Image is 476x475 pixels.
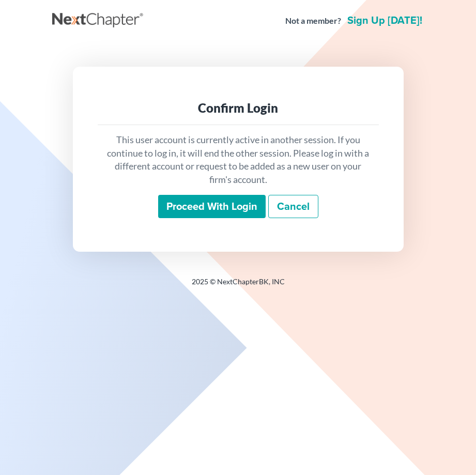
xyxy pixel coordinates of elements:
a: Sign up [DATE]! [345,16,424,26]
div: Confirm Login [106,100,371,116]
strong: Not a member? [285,15,341,27]
input: Proceed with login [158,195,266,219]
p: This user account is currently active in another session. If you continue to log in, it will end ... [106,133,371,187]
a: Cancel [268,195,318,219]
div: 2025 © NextChapterBK, INC [52,277,424,295]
